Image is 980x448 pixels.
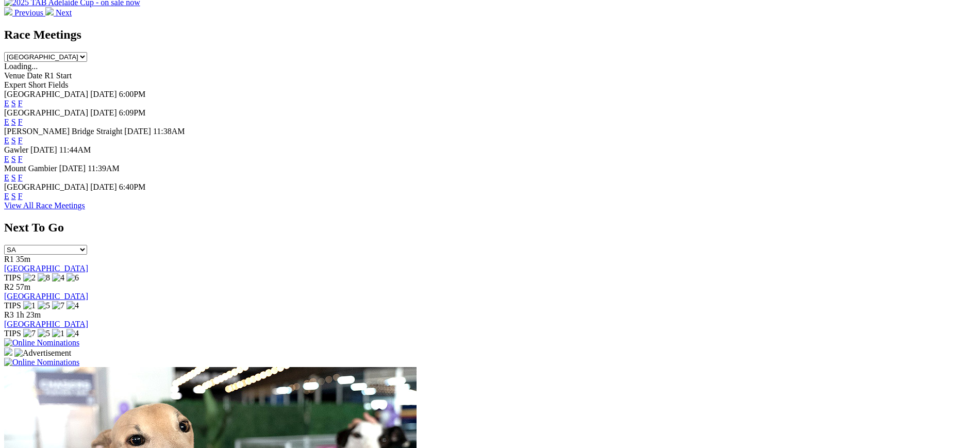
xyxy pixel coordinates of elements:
span: TIPS [4,301,21,310]
img: 1 [52,329,64,338]
span: 11:38AM [153,127,185,136]
span: [DATE] [30,145,57,154]
span: Next [56,8,72,17]
a: F [18,136,23,145]
span: [GEOGRAPHIC_DATA] [4,182,88,191]
a: [GEOGRAPHIC_DATA] [4,292,88,301]
a: F [18,155,23,163]
a: View All Race Meetings [4,201,85,210]
a: F [18,99,23,108]
a: F [18,173,23,182]
img: 8 [38,273,50,283]
a: E [4,99,9,108]
span: 11:39AM [88,164,120,173]
img: Advertisement [14,349,71,358]
a: F [18,192,23,201]
span: [DATE] [90,182,117,191]
a: S [11,118,16,126]
a: Next [45,8,72,17]
img: 5 [38,329,50,338]
img: Online Nominations [4,358,79,367]
span: Previous [14,8,43,17]
a: Previous [4,8,45,17]
img: 4 [67,301,79,310]
span: Mount Gambier [4,164,57,173]
span: Gawler [4,145,28,154]
img: 6 [67,273,79,283]
span: [DATE] [59,164,86,173]
span: 6:40PM [119,182,146,191]
a: S [11,173,16,182]
span: [GEOGRAPHIC_DATA] [4,90,88,98]
span: Short [28,80,46,89]
img: 5 [38,301,50,310]
span: R1 [4,255,14,263]
a: [GEOGRAPHIC_DATA] [4,320,88,328]
span: 11:44AM [59,145,91,154]
span: 1h 23m [16,310,41,319]
span: 35m [16,255,30,263]
span: R2 [4,283,14,291]
img: 7 [23,329,36,338]
a: E [4,192,9,201]
a: E [4,118,9,126]
a: S [11,155,16,163]
a: S [11,136,16,145]
span: 57m [16,283,30,291]
a: S [11,99,16,108]
a: S [11,192,16,201]
span: 6:00PM [119,90,146,98]
span: Expert [4,80,26,89]
img: 1 [23,301,36,310]
span: [DATE] [124,127,151,136]
span: [DATE] [90,90,117,98]
span: [PERSON_NAME] Bridge Straight [4,127,122,136]
a: E [4,173,9,182]
h2: Next To Go [4,221,976,235]
a: E [4,136,9,145]
img: chevron-right-pager-white.svg [45,7,54,15]
a: [GEOGRAPHIC_DATA] [4,264,88,273]
a: E [4,155,9,163]
img: 2 [23,273,36,283]
a: F [18,118,23,126]
span: TIPS [4,329,21,338]
span: Date [27,71,42,80]
h2: Race Meetings [4,28,976,42]
span: 6:09PM [119,108,146,117]
img: chevron-left-pager-white.svg [4,7,12,15]
span: Venue [4,71,25,80]
img: 15187_Greyhounds_GreysPlayCentral_Resize_SA_WebsiteBanner_300x115_2025.jpg [4,347,12,356]
img: Online Nominations [4,338,79,347]
span: [DATE] [90,108,117,117]
span: R1 Start [44,71,72,80]
img: 7 [52,301,64,310]
span: Fields [48,80,68,89]
span: [GEOGRAPHIC_DATA] [4,108,88,117]
span: TIPS [4,273,21,282]
img: 4 [67,329,79,338]
span: R3 [4,310,14,319]
img: 4 [52,273,64,283]
span: Loading... [4,62,38,71]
